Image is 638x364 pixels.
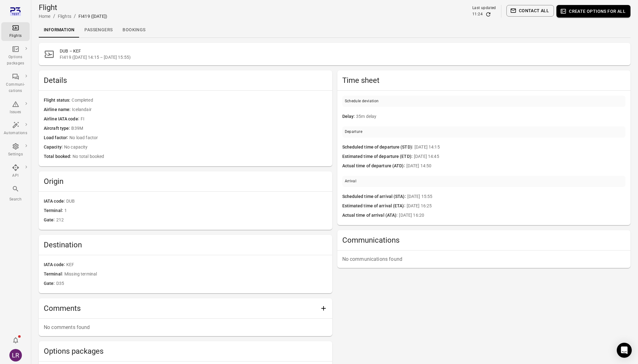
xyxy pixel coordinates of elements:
span: Aircraft type [44,125,71,132]
span: IATA code [44,261,66,268]
span: Capacity [44,144,64,151]
span: Terminal [44,271,64,278]
div: FI419 ([DATE]) [78,13,107,19]
div: Last updated [472,5,496,11]
span: 35m delay [356,113,625,120]
a: Flights [1,22,30,41]
span: 212 [56,217,327,224]
span: [DATE] 14:15 [414,144,625,151]
button: Contact all [506,5,554,17]
a: Bookings [118,23,150,38]
a: Flights [58,14,71,19]
button: Notifications [9,334,22,346]
span: Scheduled time of arrival (STA) [342,193,407,200]
span: Icelandair [72,106,327,113]
span: Actual time of departure (ATD) [342,163,406,169]
div: 11:24 [472,11,483,18]
span: Airline IATA code [44,116,81,123]
div: Arrival [345,178,357,185]
div: Open Intercom Messenger [617,343,632,358]
button: Refresh data [485,11,491,18]
h2: Origin [44,176,327,186]
span: [DATE] 14:50 [406,163,625,169]
h2: Time sheet [342,75,626,85]
span: Estimated time of departure (ETD) [342,153,414,160]
span: Scheduled time of departure (STD) [342,144,414,151]
span: No capacity [64,144,327,151]
h2: DUB – KEF [60,48,625,54]
a: Issues [1,99,30,117]
span: No load factor [69,134,327,141]
span: D35 [56,280,327,287]
span: [DATE] 15:55 [407,193,625,200]
li: / [74,13,76,20]
h1: Flight [39,3,107,13]
div: API [4,173,27,179]
span: Actual time of arrival (ATA) [342,212,399,219]
span: Total booked [44,153,73,160]
div: Search [4,196,27,203]
span: KEF [66,261,327,268]
a: Automations [1,119,30,138]
li: / [53,13,55,20]
span: Estimated time of arrival (ETA) [342,203,407,210]
span: [DATE] 16:25 [407,203,625,210]
a: API [1,162,30,181]
a: Home [39,14,51,19]
div: Departure [345,129,363,135]
a: Information [39,23,79,38]
a: Options packages [1,43,30,68]
div: Local navigation [39,23,630,38]
span: FI [81,116,327,123]
span: Completed [72,97,327,104]
div: Automations [4,130,27,136]
span: DUB [66,198,327,205]
span: 1 [64,207,327,214]
span: Delay [342,113,356,120]
div: Communi-cations [4,82,27,94]
h2: Details [44,75,327,85]
div: LR [9,349,22,361]
span: IATA code [44,198,66,205]
nav: Breadcrumbs [39,13,107,20]
button: Search [1,183,30,204]
button: Create options for all [556,5,630,18]
span: No total booked [73,153,327,160]
div: Settings [4,151,27,158]
span: Gate [44,217,56,224]
h2: Options packages [44,346,327,356]
div: Flights [4,33,27,39]
button: Laufey Rut [7,346,24,364]
div: Schedule deviation [345,98,379,104]
a: Settings [1,141,30,159]
button: Add comment [317,302,330,315]
p: No comments found [44,324,327,331]
span: FI419 ([DATE] 14:15 – [DATE] 15:55) [60,54,625,60]
span: Gate [44,280,56,287]
p: No communications found [342,255,626,263]
span: B39M [71,125,327,132]
h2: Comments [44,303,317,313]
span: Missing terminal [64,271,327,278]
a: Communi-cations [1,71,30,96]
h2: Destination [44,240,327,250]
div: Options packages [4,54,27,67]
span: Flight status [44,97,72,104]
span: Terminal [44,207,64,214]
a: Passengers [79,23,118,38]
div: Issues [4,109,27,115]
span: [DATE] 14:45 [414,153,625,160]
h2: Communications [342,235,626,245]
span: [DATE] 16:20 [399,212,625,219]
span: Airline name [44,106,72,113]
span: Load factor [44,134,69,141]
